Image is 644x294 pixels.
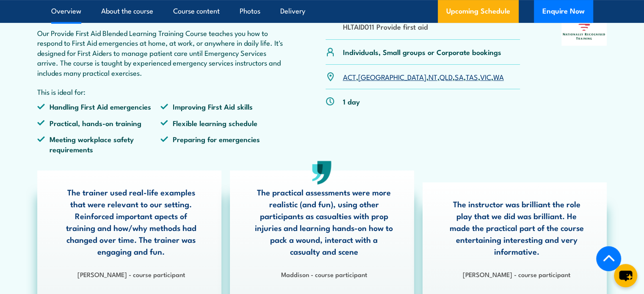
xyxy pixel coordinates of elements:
[428,71,437,82] a: NT
[62,186,200,257] p: The trainer used real-life examples that were relevant to our setting. Reinforced important apect...
[343,47,501,57] p: Individuals, Small groups or Corporate bookings
[343,72,504,82] p: , , , , , , ,
[37,102,161,111] li: Handling First Aid emergencies
[37,134,161,154] li: Meeting workplace safety requirements
[448,198,586,257] p: The instructor was brilliant the role play that we did was brilliant. He made the practical part ...
[480,71,491,82] a: VIC
[160,118,284,128] li: Flexible learning schedule
[37,28,285,77] p: Our Provide First Aid Blended Learning Training Course teaches you how to respond to First Aid em...
[77,269,185,279] strong: [PERSON_NAME] - course participant
[343,71,356,82] a: ACT
[281,269,367,279] strong: Maddison - course participant
[255,186,393,257] p: The practical assessments were more realistic (and fun), using other participants as casualties w...
[160,102,284,111] li: Improving First Aid skills
[343,96,360,106] p: 1 day
[463,269,570,279] strong: [PERSON_NAME] - course participant
[343,22,515,31] li: HLTAID011 Provide first aid
[561,3,607,46] img: Nationally Recognised Training logo.
[358,71,426,82] a: [GEOGRAPHIC_DATA]
[466,71,478,82] a: TAS
[614,264,637,287] button: chat-button
[455,71,464,82] a: SA
[493,71,504,82] a: WA
[439,71,453,82] a: QLD
[37,87,285,96] p: This is ideal for:
[37,118,161,128] li: Practical, hands-on training
[160,134,284,154] li: Preparing for emergencies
